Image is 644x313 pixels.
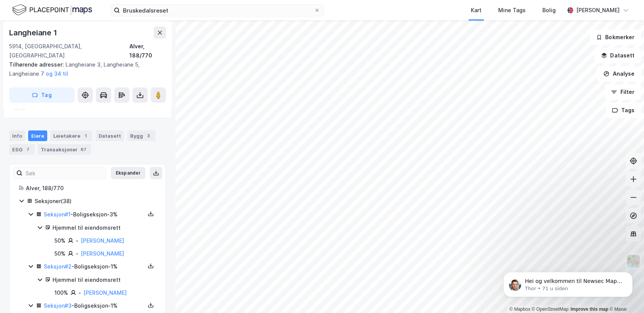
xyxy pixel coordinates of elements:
[54,288,68,297] div: 100%
[38,144,91,155] div: Transaksjoner
[9,42,129,60] div: 5914, [GEOGRAPHIC_DATA], [GEOGRAPHIC_DATA]
[79,146,88,153] div: 67
[83,289,127,296] a: [PERSON_NAME]
[33,29,131,36] p: Message from Thor, sent 71 u siden
[595,48,641,63] button: Datasett
[96,130,124,141] div: Datasett
[509,307,530,312] a: Mapbox
[571,307,608,312] a: Improve this map
[78,288,81,297] div: -
[44,211,70,218] a: Seksjon#1
[53,275,156,284] div: Hjemmel til eiendomsrett
[12,3,92,17] img: logo.f888ab2527a4732fd821a326f86c7f29.svg
[22,167,106,179] input: Søk
[606,103,641,118] button: Tags
[44,262,145,271] div: - Boligseksjon - 1%
[626,254,641,269] img: Z
[44,210,145,219] div: - Boligseksjon - 3%
[120,5,314,16] input: Søk på adresse, matrikkel, gårdeiere, leietakere eller personer
[9,144,35,155] div: ESG
[111,167,145,179] button: Ekspander
[9,61,65,68] span: Tilhørende adresser:
[44,301,145,310] div: - Boligseksjon - 1%
[498,6,526,15] div: Mine Tags
[44,302,72,309] a: Seksjon#3
[82,132,89,140] div: 1
[76,249,78,258] div: -
[50,130,92,141] div: Leietakere
[76,236,78,245] div: -
[145,132,152,140] div: 3
[492,256,644,309] iframe: Intercom notifications melding
[604,84,641,100] button: Filter
[54,249,65,258] div: 50%
[542,6,556,15] div: Bolig
[26,184,156,193] div: Alver, 188/770
[590,30,641,45] button: Bokmerker
[9,130,25,141] div: Info
[597,66,641,81] button: Analyse
[28,130,47,141] div: Eiere
[44,263,72,270] a: Seksjon#2
[9,27,59,39] div: Langheiane 1
[9,60,160,78] div: Langheiane 3, Langheiane 5, Langheiane 7
[81,237,124,244] a: [PERSON_NAME]
[81,250,124,257] a: [PERSON_NAME]
[471,6,481,15] div: Kart
[532,307,569,312] a: OpenStreetMap
[129,42,166,60] div: Alver, 188/770
[9,87,75,103] button: Tag
[576,6,620,15] div: [PERSON_NAME]
[35,197,156,206] div: Seksjoner ( 38 )
[54,236,65,245] div: 50%
[24,146,32,153] div: 7
[127,130,155,141] div: Bygg
[53,223,156,232] div: Hjemmel til eiendomsrett
[33,22,130,59] span: Hei og velkommen til Newsec Maps, [PERSON_NAME] 🥳 Om det er du lurer på så kan du enkelt chatte d...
